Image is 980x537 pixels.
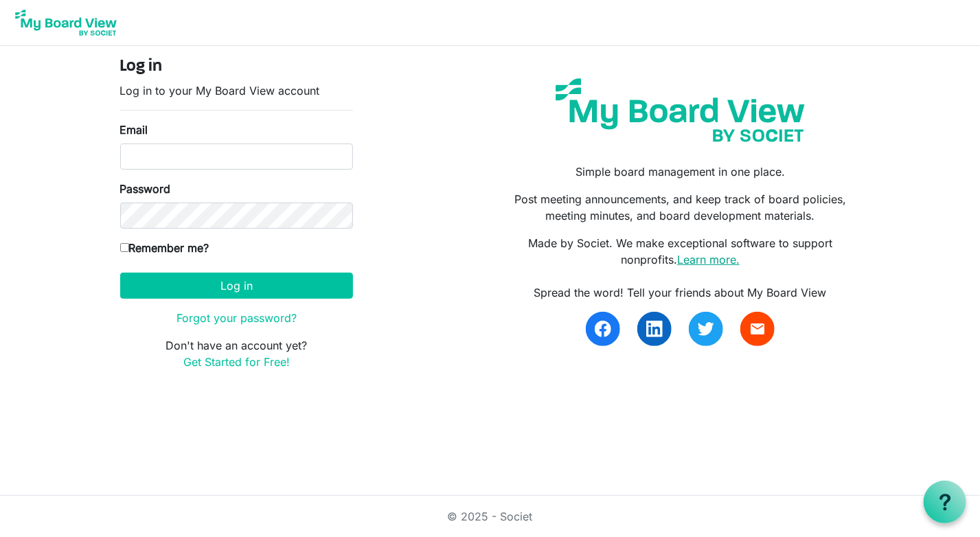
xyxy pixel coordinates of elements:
a: Learn more. [677,253,740,266]
img: twitter.svg [698,321,714,337]
img: My Board View Logo [11,5,121,40]
label: Email [120,122,148,138]
img: my-board-view-societ.svg [545,68,815,152]
label: Password [120,181,171,197]
p: Don't have an account yet? [120,337,353,370]
p: Made by Societ. We make exceptional software to support nonprofits. [500,235,860,268]
label: Remember me? [120,240,209,256]
a: Get Started for Free! [183,355,290,369]
a: email [740,312,775,346]
p: Post meeting announcements, and keep track of board policies, meeting minutes, and board developm... [500,191,860,224]
div: Spread the word! Tell your friends about My Board View [500,284,860,301]
img: facebook.svg [595,321,611,337]
button: Log in [120,273,353,299]
p: Simple board management in one place. [500,163,860,180]
a: © 2025 - Societ [448,510,533,523]
img: linkedin.svg [646,321,663,337]
input: Remember me? [120,243,129,252]
a: Forgot your password? [176,311,297,325]
span: email [749,321,766,337]
p: Log in to your My Board View account [120,82,353,99]
h4: Log in [120,57,353,77]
